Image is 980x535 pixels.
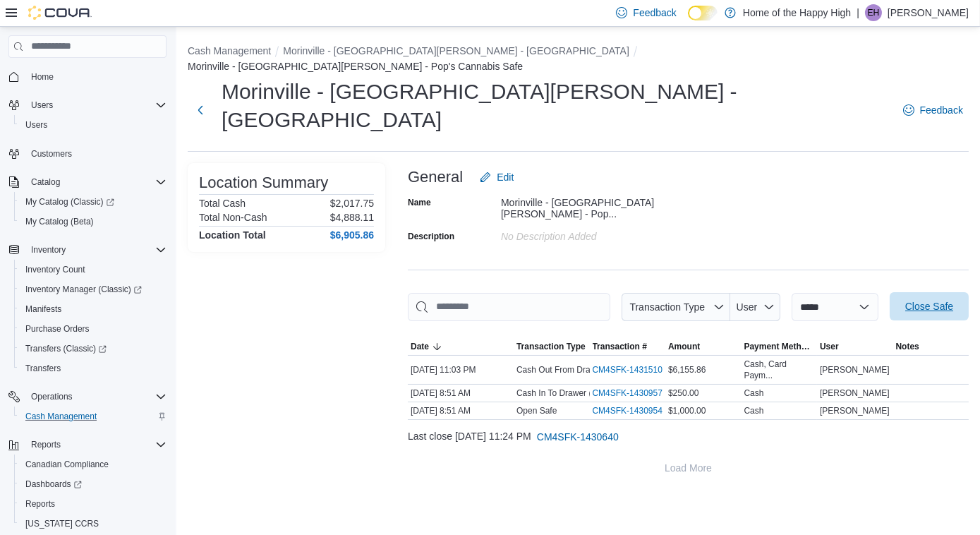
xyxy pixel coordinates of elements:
[20,116,167,133] span: Users
[668,387,698,399] span: $250.00
[865,4,882,21] div: Evelyn Horner
[188,45,271,56] button: Cash Management
[531,423,624,451] button: CM4SFK-1430640
[330,229,374,241] h4: $6,905.86
[20,213,99,230] a: My Catalog (Beta)
[25,174,167,191] span: Catalog
[25,145,167,162] span: Customers
[25,388,78,405] button: Operations
[896,341,919,352] span: Notes
[668,341,700,352] span: Amount
[20,193,167,210] span: My Catalog (Classic)
[25,264,85,275] span: Inventory Count
[590,338,666,355] button: Transaction #
[20,320,95,337] a: Purchase Orders
[199,174,328,191] h3: Location Summary
[25,459,109,470] span: Canadian Compliance
[188,44,969,75] nav: An example of EuiBreadcrumbs
[14,192,172,212] a: My Catalog (Classic)
[408,293,610,321] input: This is a search bar. As you type, the results lower in the page will automatically filter.
[857,4,859,21] p: |
[20,340,167,357] span: Transfers (Classic)
[890,292,969,320] button: Close Safe
[20,301,67,318] a: Manifests
[514,338,590,355] button: Transaction Type
[665,338,742,355] button: Amount
[893,338,969,355] button: Notes
[665,461,712,475] span: Load More
[14,279,172,299] a: Inventory Manager (Classic)
[20,476,167,493] span: Dashboards
[330,198,374,209] p: $2,017.75
[408,385,514,402] div: [DATE] 8:51 AM
[3,435,172,455] button: Reports
[516,405,557,416] p: Open Safe
[14,474,172,494] a: Dashboards
[25,436,66,453] button: Reports
[820,387,890,399] span: [PERSON_NAME]
[820,364,890,375] span: [PERSON_NAME]
[3,172,172,192] button: Catalog
[408,423,969,451] div: Last close [DATE] 11:24 PM
[20,281,147,298] a: Inventory Manager (Classic)
[14,494,172,514] button: Reports
[3,387,172,407] button: Operations
[14,299,172,319] button: Manifests
[20,476,87,493] a: Dashboards
[593,387,674,399] a: CM4SFK-1430957External link
[25,241,167,258] span: Inventory
[20,320,167,337] span: Purchase Orders
[25,97,59,114] button: Users
[199,198,246,209] h6: Total Cash
[31,244,66,256] span: Inventory
[665,407,674,416] svg: External link
[31,439,61,450] span: Reports
[14,339,172,359] a: Transfers (Classic)
[14,115,172,135] button: Users
[199,229,266,241] h4: Location Total
[888,4,969,21] p: [PERSON_NAME]
[188,96,213,124] button: Next
[817,338,893,355] button: User
[31,100,53,111] span: Users
[3,240,172,260] button: Inventory
[20,281,167,298] span: Inventory Manager (Classic)
[20,261,167,278] span: Inventory Count
[25,479,82,490] span: Dashboards
[283,45,629,56] button: Morinville - [GEOGRAPHIC_DATA][PERSON_NAME] - [GEOGRAPHIC_DATA]
[516,387,617,399] p: Cash In To Drawer (POS1)
[593,405,674,416] a: CM4SFK-1430954External link
[14,319,172,339] button: Purchase Orders
[744,341,815,352] span: Payment Methods
[408,361,514,378] div: [DATE] 11:03 PM
[3,95,172,115] button: Users
[25,68,167,85] span: Home
[25,363,61,374] span: Transfers
[25,145,78,162] a: Customers
[516,364,634,375] p: Cash Out From Drawer (POS1)
[330,212,374,223] p: $4,888.11
[743,4,851,21] p: Home of the Happy High
[897,96,969,124] a: Feedback
[20,495,167,512] span: Reports
[20,495,61,512] a: Reports
[14,359,172,378] button: Transfers
[14,212,172,232] button: My Catalog (Beta)
[868,4,880,21] span: EH
[593,364,674,375] a: CM4SFK-1431510External link
[31,176,60,188] span: Catalog
[20,408,102,425] a: Cash Management
[408,454,969,482] button: Load More
[20,456,167,473] span: Canadian Compliance
[629,301,705,313] span: Transaction Type
[408,197,431,208] label: Name
[920,103,963,117] span: Feedback
[593,341,647,352] span: Transaction #
[408,169,463,186] h3: General
[25,119,47,131] span: Users
[688,20,689,21] span: Dark Mode
[25,196,114,208] span: My Catalog (Classic)
[20,261,91,278] a: Inventory Count
[516,341,586,352] span: Transaction Type
[742,338,818,355] button: Payment Methods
